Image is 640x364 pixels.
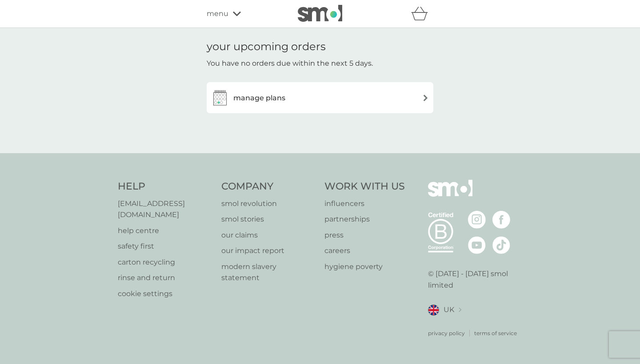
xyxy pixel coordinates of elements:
[428,180,472,210] img: smol
[468,236,486,254] img: visit the smol Youtube page
[207,40,326,53] h1: your upcoming orders
[422,95,429,101] img: arrow right
[118,180,212,194] h4: Help
[324,245,405,257] a: careers
[118,241,212,252] a: safety first
[207,8,228,20] span: menu
[492,211,510,229] img: visit the smol Facebook page
[324,198,405,210] a: influencers
[207,58,373,69] p: You have no orders due within the next 5 days.
[444,304,454,316] span: UK
[298,5,342,22] img: smol
[492,236,510,254] img: visit the smol Tiktok page
[221,245,316,257] a: our impact report
[324,229,405,241] a: press
[428,305,439,316] img: UK flag
[428,268,523,291] p: © [DATE] - [DATE] smol limited
[118,225,212,237] a: help centre
[118,272,212,284] a: rinse and return
[118,257,212,268] a: carton recycling
[221,214,316,225] a: smol stories
[118,198,212,221] a: [EMAIL_ADDRESS][DOMAIN_NAME]
[468,211,486,229] img: visit the smol Instagram page
[221,261,316,284] a: modern slavery statement
[118,288,212,300] a: cookie settings
[324,261,405,273] a: hygiene poverty
[474,329,517,337] a: terms of service
[324,214,405,225] a: partnerships
[428,329,465,337] a: privacy policy
[221,198,316,210] a: smol revolution
[221,180,316,194] h4: Company
[324,180,405,194] h4: Work With Us
[221,229,316,241] a: our claims
[459,308,461,313] img: select a new location
[233,92,285,104] h3: manage plans
[411,5,433,23] div: basket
